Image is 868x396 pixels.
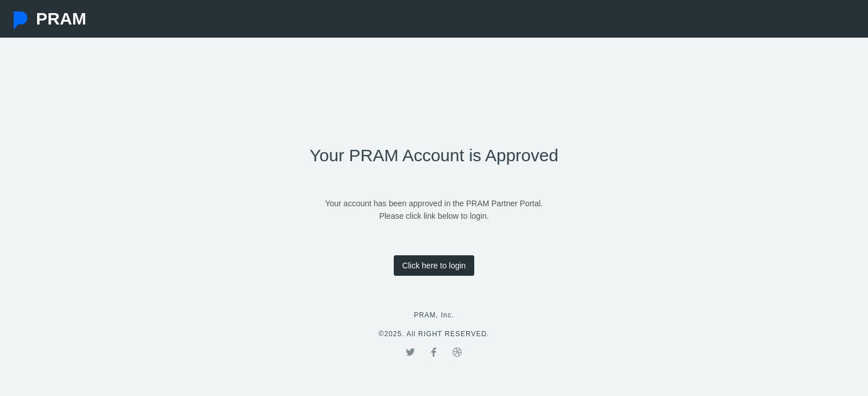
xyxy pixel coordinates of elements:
[310,197,559,210] p: Your account has been approved in the PRAM Partner Portal.
[310,329,559,340] p: © 2025. All RIGHT RESERVED.
[394,255,474,276] a: Click here to login
[310,145,559,166] h2: Your PRAM Account is Approved
[36,9,86,28] span: PRAM
[11,11,30,30] img: Pram Partner
[310,210,559,222] p: Please click link below to login.
[310,310,559,321] p: PRAM, Inc.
